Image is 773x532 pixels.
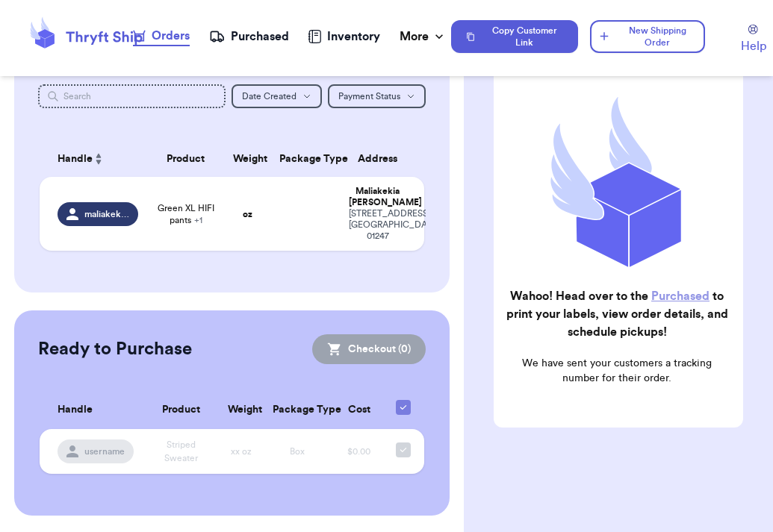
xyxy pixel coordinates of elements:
div: [STREET_ADDRESS] [GEOGRAPHIC_DATA] , MA 01247 [349,208,407,242]
th: Cost [331,391,387,429]
a: Inventory [308,28,380,46]
span: Box [290,447,305,456]
h2: Ready to Purchase [38,337,192,361]
span: Green XL HIFI pants [156,202,215,226]
a: Purchased [651,290,710,302]
th: Package Type [264,391,331,429]
th: Product [147,141,224,177]
span: Payment Status [338,92,400,101]
input: Search [38,84,226,108]
th: Weight [219,391,264,429]
h2: Wahoo! Head over to the to print your labels, view order details, and schedule pickups! [506,287,728,341]
span: Help [741,37,766,55]
th: Product [144,391,219,429]
span: Date Created [242,92,297,101]
th: Weight [224,141,270,177]
span: maliakekiatilts [84,208,129,220]
strong: oz [243,210,252,219]
a: Purchased [209,28,289,46]
p: We have sent your customers a tracking number for their order. [506,356,728,386]
button: Payment Status [328,84,426,108]
a: Orders [133,27,190,46]
span: Handle [58,402,93,418]
div: Maliakekia [PERSON_NAME] [349,186,407,208]
span: $0.00 [347,447,370,456]
a: Help [741,25,766,55]
th: Package Type [270,141,340,177]
span: username [84,445,125,457]
span: Striped Sweater [164,440,198,463]
span: + 1 [194,216,202,225]
button: New Shipping Order [590,20,705,53]
button: Sort ascending [93,150,105,168]
th: Address [340,141,425,177]
span: xx oz [231,447,252,456]
button: Date Created [232,84,322,108]
button: Checkout (0) [312,334,426,364]
span: Handle [58,151,93,167]
button: Copy Customer Link [451,20,578,53]
div: More [400,28,447,46]
div: Orders [133,27,190,45]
